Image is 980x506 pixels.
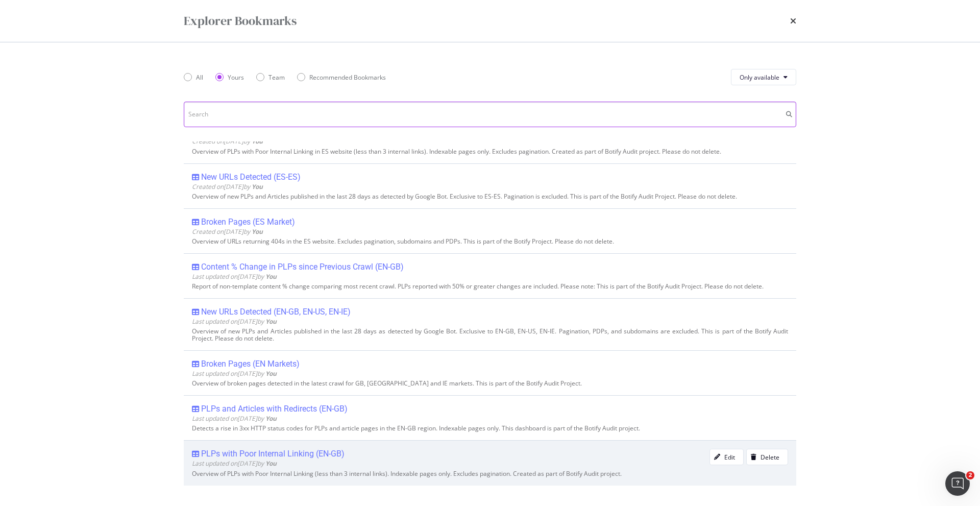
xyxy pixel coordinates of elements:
[201,217,295,227] div: Broken Pages (ES Market)
[201,404,348,414] div: PLPs and Articles with Redirects (EN-GB)
[761,453,779,462] div: Delete
[945,471,970,496] iframe: Intercom live chat
[192,182,263,191] span: Created on [DATE] by
[966,471,974,479] span: 2
[192,470,788,477] div: Overview of PLPs with Poor Internal Linking (less than 3 internal links). Indexable pages only. E...
[252,182,263,191] b: You
[192,328,788,342] div: Overview of new PLPs and Articles published in the last 28 days as detected by Google Bot. Exclus...
[201,307,351,317] div: New URLs Detected (EN-GB, EN-US, EN-IE)
[309,73,386,82] div: Recommended Bookmarks
[252,137,263,146] b: You
[192,238,788,245] div: Overview of URLs returning 404s in the ES website. Excludes pagination, subdomains and PDPs. This...
[192,137,263,146] span: Created on [DATE] by
[265,272,277,281] b: You
[731,69,796,85] button: Only available
[201,449,345,459] div: PLPs with Poor Internal Linking (EN-GB)
[192,272,277,281] span: Last updated on [DATE] by
[746,449,788,465] button: Delete
[192,369,277,378] span: Last updated on [DATE] by
[201,359,300,369] div: Broken Pages (EN Markets)
[268,73,285,82] div: Team
[256,73,285,82] div: Team
[252,227,263,236] b: You
[201,172,301,182] div: New URLs Detected (ES-ES)
[192,317,277,326] span: Last updated on [DATE] by
[184,102,796,127] input: Search
[265,414,277,423] b: You
[192,459,277,468] span: Last updated on [DATE] by
[265,459,277,468] b: You
[192,380,788,387] div: Overview of broken pages detected in the latest crawl for GB, [GEOGRAPHIC_DATA] and IE markets. T...
[709,449,744,465] button: Edit
[265,317,277,326] b: You
[192,227,263,236] span: Created on [DATE] by
[192,283,788,290] div: Report of non-template content % change comparing most recent crawl. PLPs reported with 50% or gr...
[192,193,788,200] div: Overview of new PLPs and Articles published in the last 28 days as detected by Google Bot. Exclus...
[228,73,244,82] div: Yours
[790,12,796,30] div: times
[196,73,203,82] div: All
[201,262,404,272] div: Content % Change in PLPs since Previous Crawl (EN-GB)
[265,369,277,378] b: You
[192,148,788,155] div: Overview of PLPs with Poor Internal Linking in ES website (less than 3 internal links). Indexable...
[192,414,277,423] span: Last updated on [DATE] by
[297,73,386,82] div: Recommended Bookmarks
[184,73,203,82] div: All
[740,73,779,82] span: Only available
[215,73,244,82] div: Yours
[724,453,735,462] div: Edit
[184,12,297,30] div: Explorer Bookmarks
[192,425,788,432] div: Detects a rise in 3xx HTTP status codes for PLPs and article pages in the EN-GB region. Indexable...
